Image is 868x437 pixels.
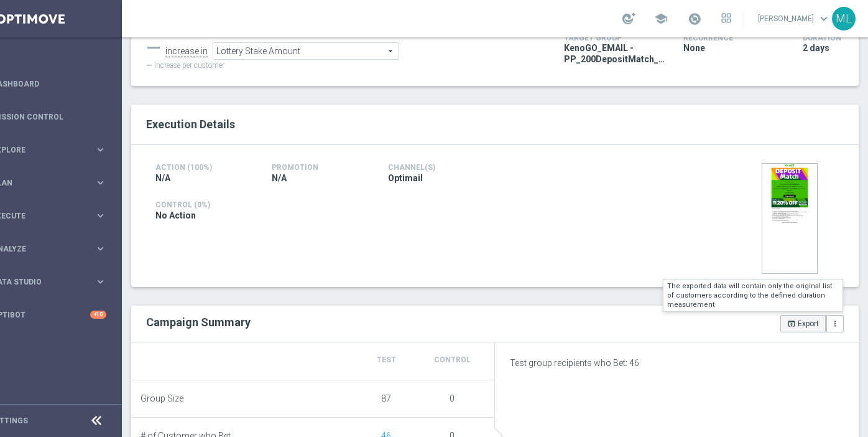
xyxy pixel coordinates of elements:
i: keyboard_arrow_right [95,276,106,288]
div: — [146,37,160,59]
span: Control [434,355,471,364]
i: keyboard_arrow_right [95,210,106,222]
span: Execution Details [146,118,235,131]
h4: Channel(s) [388,163,486,172]
div: +10 [90,311,106,319]
h4: Recurrence [683,34,784,42]
span: 87 [381,393,391,403]
span: increase per customer [154,61,224,70]
span: Test [377,355,396,364]
i: keyboard_arrow_right [95,144,106,156]
h2: Campaign Summary [146,316,251,329]
div: ML [832,7,856,31]
span: school [654,12,668,26]
h4: Promotion [272,163,369,172]
i: keyboard_arrow_right [95,243,106,255]
h4: Action (100%) [155,163,253,172]
img: 37257.jpeg [762,163,818,274]
span: None [683,42,705,54]
h4: Control (0%) [155,200,602,209]
div: increase in [165,46,208,57]
span: KenoGO_EMAIL - PP_200DepositMatch_251006 [564,42,665,65]
span: Optimail [388,172,423,184]
i: keyboard_arrow_right [95,177,106,189]
span: 2 days [803,42,829,54]
span: N/A [272,172,287,184]
a: [PERSON_NAME]keyboard_arrow_down [757,9,832,28]
h4: Target Group [564,34,665,42]
button: more_vert [826,315,844,332]
span: N/A [155,172,170,184]
span: keyboard_arrow_down [817,12,831,26]
i: open_in_browser [787,319,796,328]
span: — [146,61,152,70]
span: No Action [155,210,196,221]
button: open_in_browser Export [780,315,826,332]
span: 0 [450,393,455,403]
p: Test group recipients who Bet: 46 [510,357,844,369]
i: more_vert [831,319,839,328]
h4: Duration [803,34,844,42]
span: Group Size [141,393,183,404]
